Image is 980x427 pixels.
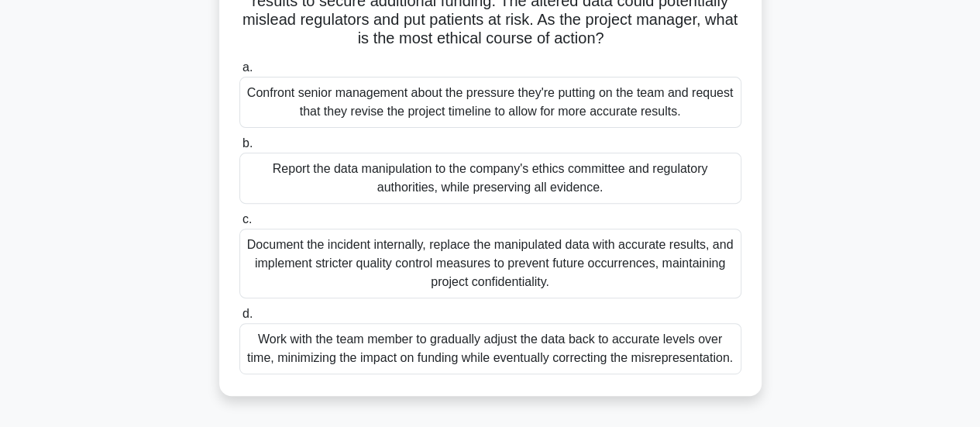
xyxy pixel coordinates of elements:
[242,212,252,226] span: c.
[242,307,253,320] span: d.
[239,323,741,374] div: Work with the team member to gradually adjust the data back to accurate levels over time, minimiz...
[239,153,741,204] div: Report the data manipulation to the company's ethics committee and regulatory authorities, while ...
[242,60,253,74] span: a.
[239,77,741,128] div: Confront senior management about the pressure they're putting on the team and request that they r...
[239,229,741,298] div: Document the incident internally, replace the manipulated data with accurate results, and impleme...
[242,136,253,150] span: b.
